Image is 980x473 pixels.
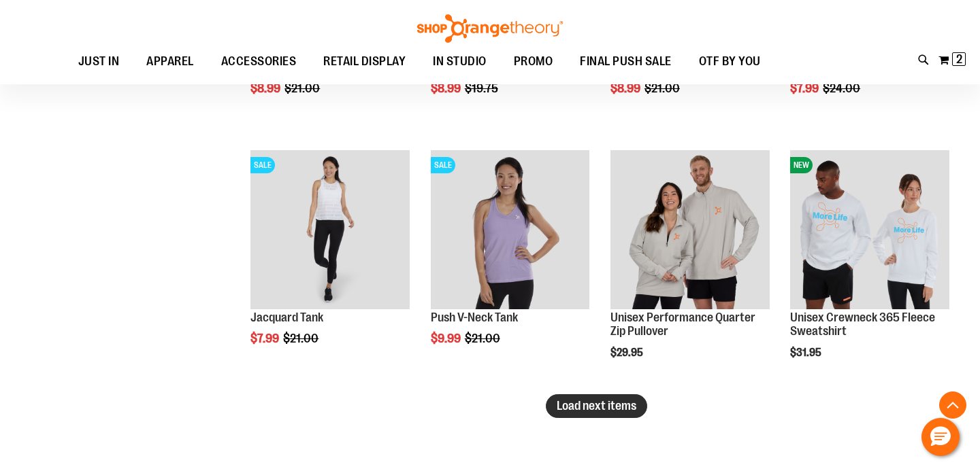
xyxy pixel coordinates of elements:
[465,82,500,95] span: $19.75
[610,347,645,359] span: $29.95
[644,82,682,95] span: $21.00
[783,143,956,393] div: product
[431,157,455,173] span: SALE
[790,157,813,173] span: NEW
[580,46,672,77] span: FINAL PUSH SALE
[514,46,553,77] span: PROMO
[500,46,567,77] a: PROMO
[610,150,770,309] img: Unisex Performance Quarter Zip Pullover
[685,46,774,77] a: OTF BY YOU
[250,332,281,345] span: $7.99
[78,46,120,77] span: JUST IN
[419,46,500,77] a: IN STUDIO
[310,46,419,77] a: RETAIL DISPLAY
[921,418,960,456] button: Hello, have a question? Let’s chat.
[283,332,321,345] span: $21.00
[956,52,962,66] span: 2
[250,150,410,309] img: Front view of Jacquard Tank
[431,82,463,95] span: $8.99
[610,82,642,95] span: $8.99
[610,311,755,338] a: Unisex Performance Quarter Zip Pullover
[431,311,518,324] a: Push V-Neck Tank
[433,46,487,77] span: IN STUDIO
[431,150,590,311] a: Product image for Push V-Neck TankSALE
[323,46,406,77] span: RETAIL DISPLAY
[284,82,322,95] span: $21.00
[250,157,275,173] span: SALE
[415,14,565,43] img: Shop Orangetheory
[790,347,823,359] span: $31.95
[557,399,636,413] span: Load next items
[546,394,647,418] button: Load next items
[431,332,463,345] span: $9.99
[431,150,590,309] img: Product image for Push V-Neck Tank
[244,143,416,380] div: product
[823,82,862,95] span: $24.00
[250,82,282,95] span: $8.99
[208,46,310,77] a: ACCESSORIES
[424,143,597,380] div: product
[133,46,208,77] a: APPAREL
[65,46,133,77] a: JUST IN
[610,150,770,311] a: Unisex Performance Quarter Zip Pullover
[221,46,297,77] span: ACCESSORIES
[604,143,777,393] div: product
[465,332,502,345] span: $21.00
[790,150,949,309] img: Unisex Crewneck 365 Fleece Sweatshirt
[566,46,685,77] a: FINAL PUSH SALE
[790,82,821,95] span: $7.99
[250,311,323,324] a: Jacquard Tank
[250,150,410,311] a: Front view of Jacquard TankSALE
[790,311,935,338] a: Unisex Crewneck 365 Fleece Sweatshirt
[146,46,194,77] span: APPAREL
[939,391,966,419] button: Back To Top
[790,150,949,311] a: Unisex Crewneck 365 Fleece SweatshirtNEW
[699,46,761,77] span: OTF BY YOU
